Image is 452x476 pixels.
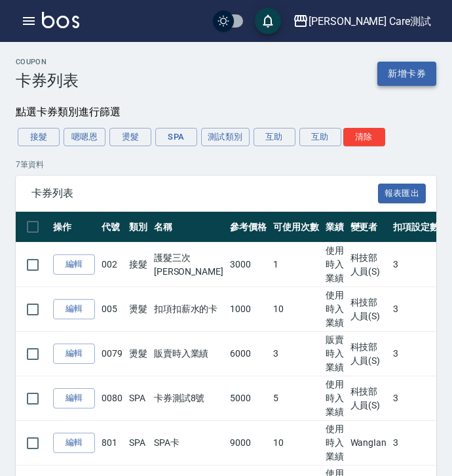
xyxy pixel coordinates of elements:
th: 類別 [126,212,151,243]
td: 科技部人員(S) [347,332,390,376]
button: 測試類別 [201,128,250,146]
button: 接髮 [18,128,60,146]
td: 科技部人員(S) [347,243,390,287]
td: 卡券測試8號 [151,376,227,421]
td: 3 [390,376,451,421]
a: 新增卡券 [377,62,436,86]
td: 3 [270,332,322,376]
th: 業績 [322,212,347,243]
td: 3 [390,287,451,332]
td: 5000 [227,376,270,421]
a: 編輯 [53,433,95,453]
td: 002 [98,243,126,287]
td: 3 [390,332,451,376]
h2: Coupon [16,58,79,66]
td: 科技部人員(S) [347,287,390,332]
th: 參考價格 [227,212,270,243]
button: 報表匯出 [378,184,426,204]
button: SPA [155,128,197,146]
td: 801 [98,421,126,466]
h3: 卡券列表 [16,71,79,90]
a: 編輯 [53,388,95,408]
td: 10 [270,421,322,466]
td: 使用時入業績 [322,287,347,332]
a: 編輯 [53,299,95,319]
td: 科技部人員(S) [347,376,390,421]
td: 1 [270,243,322,287]
button: 清除 [343,128,385,146]
td: 0079 [98,332,126,376]
td: 3 [390,243,451,287]
button: 燙髮 [109,128,151,146]
td: WangIan [347,421,390,466]
button: 嗯嗯恩 [64,128,105,146]
td: 使用時入業績 [322,421,347,466]
p: 7 筆資料 [16,159,436,170]
th: 可使用次數 [270,212,322,243]
td: 護髮三次[PERSON_NAME] [151,243,227,287]
img: Logo [42,12,79,28]
td: 燙髮 [126,332,151,376]
button: [PERSON_NAME] Care測試 [288,8,436,35]
td: 5 [270,376,322,421]
td: SPA [126,376,151,421]
td: 販賣時入業績 [322,332,347,376]
td: 10 [270,287,322,332]
td: 0080 [98,376,126,421]
td: 6000 [227,332,270,376]
button: save [255,8,281,34]
a: 編輯 [53,254,95,275]
span: 卡券列表 [31,187,378,200]
td: 005 [98,287,126,332]
th: 名稱 [151,212,227,243]
td: 燙髮 [126,287,151,332]
th: 代號 [98,212,126,243]
th: 操作 [50,212,98,243]
td: SPA [126,421,151,466]
td: 接髮 [126,243,151,287]
td: 使用時入業績 [322,243,347,287]
th: 扣項設定數量 [390,212,451,243]
td: 3000 [227,243,270,287]
td: 3 [390,421,451,466]
div: [PERSON_NAME] Care測試 [309,13,431,30]
div: 點選卡券類別進行篩選 [16,106,436,119]
td: 使用時入業績 [322,376,347,421]
button: 互助 [254,128,295,146]
td: SPA卡 [151,421,227,466]
a: 報表匯出 [378,186,426,199]
th: 變更者 [347,212,390,243]
a: 編輯 [53,344,95,364]
td: 販賣時入業績 [151,332,227,376]
td: 9000 [227,421,270,466]
button: 互助 [299,128,341,146]
td: 扣項扣薪水的卡 [151,287,227,332]
td: 1000 [227,287,270,332]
